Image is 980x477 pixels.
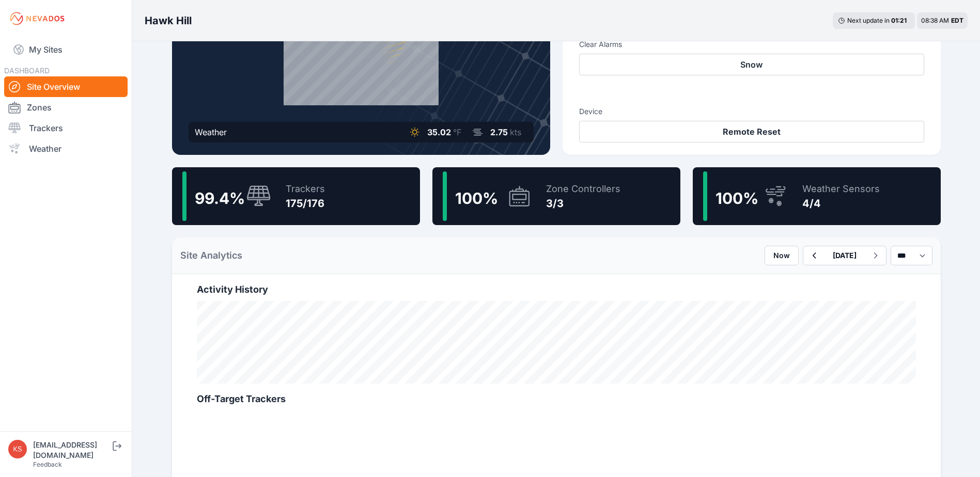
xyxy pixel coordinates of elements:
[579,106,924,117] h3: Device
[455,189,498,208] span: 100 %
[195,126,227,138] div: Weather
[4,97,128,118] a: Zones
[546,182,620,196] div: Zone Controllers
[33,460,62,468] a: Feedback
[145,7,192,34] nav: Breadcrumb
[195,189,245,208] span: 99.4 %
[921,17,949,24] span: 08:38 AM
[802,196,880,211] div: 4/4
[579,39,924,50] h3: Clear Alarms
[4,37,128,62] a: My Sites
[180,248,242,263] h2: Site Analytics
[4,76,128,97] a: Site Overview
[172,167,420,225] a: 99.4%Trackers175/176
[453,127,461,137] span: °F
[145,13,192,28] h3: Hawk Hill
[8,440,27,458] img: ksmart@nexamp.com
[490,127,508,137] span: 2.75
[197,392,916,406] h2: Off-Target Trackers
[715,189,758,208] span: 100 %
[197,282,916,297] h2: Activity History
[286,196,325,211] div: 175/176
[847,17,890,24] span: Next update in
[951,17,963,24] span: EDT
[891,17,910,25] div: 01 : 21
[8,10,66,27] img: Nevados
[825,246,865,265] button: [DATE]
[546,196,620,211] div: 3/3
[286,182,325,196] div: Trackers
[802,182,880,196] div: Weather Sensors
[4,118,128,138] a: Trackers
[579,54,924,75] button: Snow
[4,66,50,75] span: DASHBOARD
[427,127,451,137] span: 35.02
[510,127,521,137] span: kts
[765,246,799,265] button: Now
[432,167,680,225] a: 100%Zone Controllers3/3
[579,121,924,142] button: Remote Reset
[33,440,111,460] div: [EMAIL_ADDRESS][DOMAIN_NAME]
[693,167,941,225] a: 100%Weather Sensors4/4
[4,138,128,159] a: Weather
